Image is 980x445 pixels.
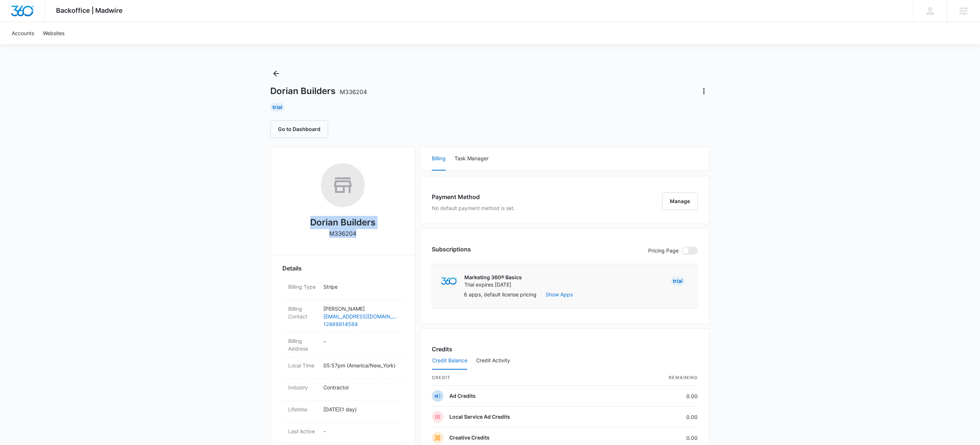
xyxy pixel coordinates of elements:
dt: Billing Contact [288,305,318,320]
th: credit [432,370,620,386]
div: Trial [671,277,685,285]
button: Credit Balance [432,352,467,370]
img: marketing360Logo [441,277,457,285]
button: Credit Activity [476,352,510,370]
h2: Dorian Builders [310,216,375,229]
button: Billing [432,147,446,171]
span: Details [282,264,302,273]
div: Local Time05:57pm (America/New_York) [282,357,403,379]
p: 05:57pm ( America/New_York ) [323,362,397,369]
a: Websites [38,22,69,44]
p: Contractor [323,384,397,391]
p: Creative Credits [449,434,490,441]
div: IndustryContractor [282,379,403,401]
p: No default payment method is set. [432,204,515,212]
p: Pricing Page [648,247,679,255]
button: Actions [698,85,710,97]
p: Marketing 360® Basics [464,274,522,281]
p: [DATE] ( 1 day ) [323,405,397,413]
p: Local Service Ad Credits [449,413,510,420]
th: Remaining [620,370,698,386]
p: Trial expires [DATE] [464,281,522,288]
div: Last Active- [282,423,403,445]
div: Billing TypeStripe [282,278,403,300]
span: Backoffice | Madwire [56,7,123,14]
div: Lifetime[DATE](1 day) [282,401,403,423]
h1: Dorian Builders [270,86,367,97]
div: Trial [270,103,285,112]
p: Ad Credits [449,392,476,400]
dt: Last Active [288,427,318,435]
h3: Credits [432,345,452,354]
button: Go to Dashboard [270,120,328,138]
button: Manage [662,192,698,210]
dt: Industry [288,384,318,391]
div: Billing Contact[PERSON_NAME][EMAIL_ADDRESS][DOMAIN_NAME]12489914589 [282,300,403,333]
dt: Billing Address [288,337,318,352]
td: 0.00 [620,386,698,407]
td: 0.00 [620,407,698,427]
p: [PERSON_NAME] [323,305,397,313]
h3: Payment Method [432,192,515,201]
dt: Billing Type [288,283,318,291]
dd: - [323,337,397,352]
button: Back [270,68,282,79]
dt: Local Time [288,362,318,369]
p: M336204 [329,229,356,238]
p: Stripe [323,283,397,291]
div: Billing Address- [282,333,403,357]
span: M336204 [340,88,367,96]
dt: Lifetime [288,405,318,413]
p: 6 apps, default license pricing [464,291,537,298]
a: 12489914589 [323,320,397,328]
button: Show Apps [546,291,573,298]
button: Task Manager [454,147,489,171]
a: Accounts [7,22,38,44]
a: [EMAIL_ADDRESS][DOMAIN_NAME] [323,313,397,320]
p: - [323,427,397,435]
h3: Subscriptions [432,245,471,254]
